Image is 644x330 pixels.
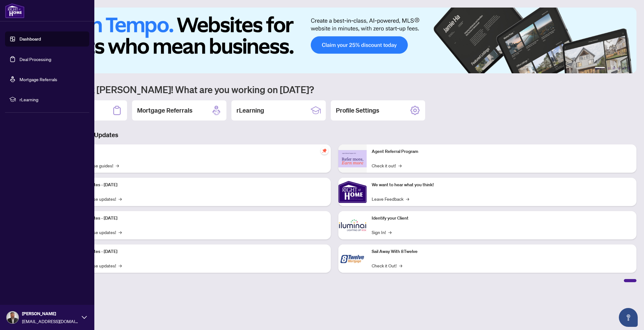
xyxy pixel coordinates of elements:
[33,8,636,73] img: Slide 0
[399,262,402,269] span: →
[628,67,630,70] button: 6
[372,229,391,236] a: Sign In!→
[372,162,402,169] a: Check it out!→
[406,195,409,202] span: →
[618,67,620,70] button: 4
[321,147,328,154] span: pushpin
[613,67,615,70] button: 3
[33,83,636,95] h1: Welcome back [PERSON_NAME]! What are you working on [DATE]?
[623,67,625,70] button: 5
[608,67,610,70] button: 2
[372,262,402,269] a: Check it Out!→
[372,215,631,222] p: Identify your Client
[119,229,122,236] span: →
[7,311,19,323] img: Profile Icon
[336,106,379,115] h2: Profile Settings
[372,195,409,202] a: Leave Feedback→
[66,182,326,188] p: Platform Updates - [DATE]
[19,36,41,42] a: Dashboard
[19,76,57,82] a: Mortgage Referrals
[338,178,367,206] img: We want to hear what you think!
[236,106,264,115] h2: rLearning
[33,131,636,139] h3: Brokerage & Industry Updates
[66,248,326,255] p: Platform Updates - [DATE]
[619,308,638,327] button: Open asap
[388,229,391,236] span: →
[595,67,605,70] button: 1
[19,56,51,62] a: Deal Processing
[372,148,631,155] p: Agent Referral Program
[5,3,25,18] img: logo
[116,162,119,169] span: →
[372,248,631,255] p: Sail Away With 8Twelve
[137,106,192,115] h2: Mortgage Referrals
[338,244,367,273] img: Sail Away With 8Twelve
[398,162,402,169] span: →
[66,148,326,155] p: Self-Help
[19,96,85,103] span: rLearning
[119,195,122,202] span: →
[372,182,631,188] p: We want to hear what you think!
[338,211,367,239] img: Identify your Client
[66,215,326,222] p: Platform Updates - [DATE]
[338,150,367,167] img: Agent Referral Program
[119,262,122,269] span: →
[22,310,79,317] span: [PERSON_NAME]
[22,318,79,325] span: [EMAIL_ADDRESS][DOMAIN_NAME]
